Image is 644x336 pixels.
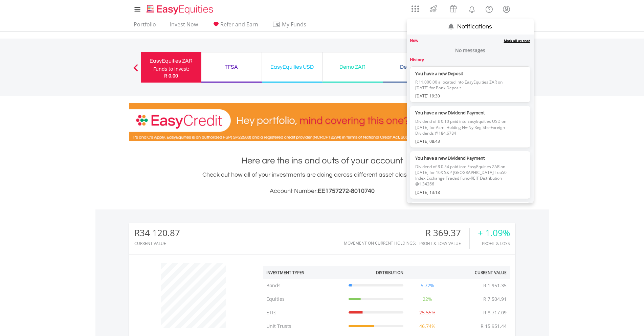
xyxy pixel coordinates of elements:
h3: Account Number: [129,186,515,196]
td: 25.55% [407,306,448,319]
div: EasyEquities ZAR [145,56,197,66]
td: Bonds [263,279,345,292]
td: Unit Trusts [263,319,345,333]
a: Notifications [463,2,481,15]
div: R 369.37 [419,228,469,238]
td: R 1 951.35 [480,279,510,292]
td: R 8 717.09 [480,306,510,319]
label: You have a new Dividend Payment [415,155,514,161]
a: Home page [144,2,216,15]
div: TFSA [205,62,258,72]
td: 22% [407,292,448,306]
img: grid-menu-icon.svg [412,5,419,13]
img: vouchers-v2.svg [448,3,459,14]
span: R 11,000.00 allocated into EasyEquities ZAR on [DATE] for Bank Deposit [415,77,514,93]
a: Mark all unread notifications as read [504,38,530,43]
div: CURRENT VALUE [134,241,180,246]
label: New notifications [410,38,419,44]
span: My Funds [272,20,316,29]
label: No messages [455,47,485,54]
div: Profit & Loss Value [419,241,469,246]
h1: Here are the ins and outs of your account [129,155,515,167]
a: Refer and Earn [209,21,261,31]
label: [DATE] 19:30 [415,93,514,99]
div: R34 120.87 [134,228,180,238]
span: Refer and Earn [220,21,258,28]
label: [DATE] 08:43 [415,138,514,144]
span: R 0.00 [164,72,178,79]
td: Equities [263,292,345,306]
a: AppsGrid [407,2,423,13]
div: Funds to invest: [153,66,189,72]
div: Demo ZAR [327,62,379,72]
td: 46.74% [407,319,448,333]
div: Movement on Current Holdings: [344,241,416,245]
th: Investment Types [263,266,345,279]
label: You have a new Deposit [415,70,514,77]
div: EasyEquities USD [266,62,318,72]
label: You have a new Dividend Payment [415,109,514,116]
div: Check out how all of your investments are doing across different asset classes you hold. [129,170,515,196]
a: Vouchers [443,2,463,14]
span: Dividend of $ 0.10 paid into EasyEquities USD on [DATE] for Asml Holding Nv-Ny Reg Shs-Foreign Di... [415,116,514,138]
a: FAQ's and Support [481,2,498,15]
span: EE1757272-8010740 [318,188,375,194]
span: Dividend of R 0.54 paid into EasyEquities ZAR on [DATE] for 10X S&P [GEOGRAPHIC_DATA] Top50 Index... [415,161,514,189]
label: [DATE] 13:18 [415,189,514,195]
td: R 15 951.44 [477,319,510,333]
img: thrive-v2.svg [428,3,439,14]
img: EasyEquities_Logo.png [145,4,216,15]
th: Current Value [448,266,510,279]
a: Portfolio [131,21,159,31]
div: Distribution [376,270,403,275]
a: My Profile [498,2,515,17]
label: History heading [410,57,424,63]
p: Notifications [457,19,492,31]
td: R 7 504.91 [480,292,510,306]
img: EasyCredit Promotion Banner [129,103,515,141]
div: Profit & Loss [478,241,510,246]
td: 5.72% [407,279,448,292]
td: ETFs [263,306,345,319]
a: Invest Now [167,21,201,31]
div: Demo USD [387,62,439,72]
div: + 1.09% [478,228,510,238]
